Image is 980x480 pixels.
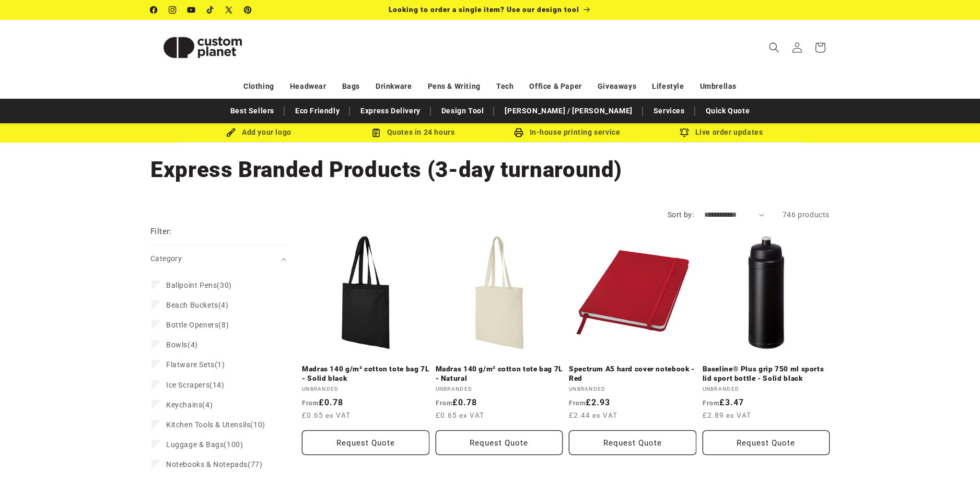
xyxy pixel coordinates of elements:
a: Baseline® Plus grip 750 ml sports lid sport bottle - Solid black [703,365,830,383]
h1: Express Branded Products (3-day turnaround) [150,156,830,184]
span: Luggage & Bags [166,440,224,449]
summary: Search [763,36,786,59]
button: Request Quote [703,430,830,455]
a: Best Sellers [225,102,279,120]
span: (8) [166,320,229,330]
img: Brush Icon [226,128,236,137]
span: (30) [166,280,232,290]
button: Request Quote [569,430,696,455]
label: Sort by: [668,210,694,219]
span: Beach Buckets [166,301,218,309]
a: Headwear [290,77,326,96]
span: (1) [166,360,225,369]
span: (4) [166,340,198,349]
a: Lifestyle [652,77,684,96]
span: 746 products [783,210,830,219]
a: Services [648,102,690,120]
summary: Category (0 selected) [150,245,286,272]
span: Ice Scrapers [166,381,209,389]
button: Request Quote [302,430,429,455]
a: Pens & Writing [428,77,481,96]
span: Keychains [166,401,202,409]
a: Madras 140 g/m² cotton tote bag 7L - Solid black [302,365,429,383]
a: Eco Friendly [290,102,345,120]
img: Order Updates Icon [371,128,381,137]
a: Umbrellas [700,77,737,96]
div: Add your logo [182,126,336,139]
a: Madras 140 g/m² cotton tote bag 7L - Natural [436,365,563,383]
span: Category [150,254,182,263]
a: Tech [496,77,514,96]
span: (10) [166,420,265,429]
span: Notebooks & Notepads [166,460,248,469]
a: [PERSON_NAME] / [PERSON_NAME] [499,102,637,120]
span: Bowls [166,341,188,349]
button: Request Quote [436,430,563,455]
a: Bags [342,77,360,96]
span: (100) [166,440,243,449]
span: Bottle Openers [166,321,218,329]
div: In-house printing service [490,126,644,139]
a: Drinkware [376,77,412,96]
span: Kitchen Tools & Utensils [166,420,250,429]
a: Custom Planet [147,20,259,75]
div: Quotes in 24 hours [336,126,490,139]
a: Quick Quote [701,102,755,120]
h2: Filter: [150,226,172,238]
a: Design Tool [436,102,489,120]
span: (4) [166,300,229,310]
a: Office & Paper [529,77,581,96]
div: Live order updates [644,126,798,139]
img: Order updates [680,128,689,137]
span: (4) [166,400,213,409]
span: Flatware Sets [166,360,215,369]
a: Express Delivery [355,102,426,120]
span: Looking to order a single item? Use our design tool [389,5,579,14]
a: Giveaways [598,77,636,96]
span: (14) [166,380,225,390]
img: Custom Planet [150,24,255,71]
span: Ballpoint Pens [166,281,217,289]
a: Clothing [243,77,274,96]
a: Spectrum A5 hard cover notebook - Red [569,365,696,383]
span: (77) [166,460,262,469]
img: In-house printing [514,128,523,137]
